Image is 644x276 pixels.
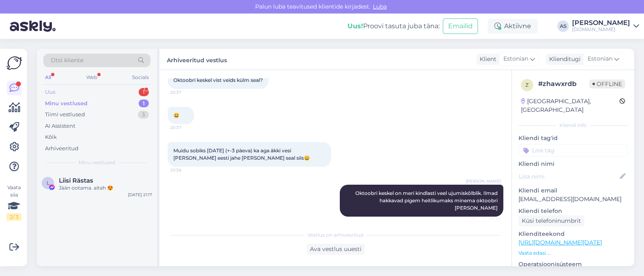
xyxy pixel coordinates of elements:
[170,124,201,131] span: 20:37
[518,207,628,215] p: Kliendi telefon
[521,97,619,114] div: [GEOGRAPHIC_DATA], [GEOGRAPHIC_DATA]
[45,145,79,153] div: Arhiveeritud
[79,159,115,166] span: Minu vestlused
[476,55,496,63] div: Klient
[588,54,613,63] span: Estonian
[525,82,529,88] span: z
[307,244,365,255] div: Ava vestlus uuesti
[468,217,501,223] span: Nähtud ✓ 20:39
[59,177,93,184] span: Liisi Rästas
[138,111,149,119] div: 3
[589,79,625,88] span: Offline
[518,249,628,257] p: Vaata edasi ...
[572,26,630,33] div: [DOMAIN_NAME]
[557,20,569,32] div: AS
[45,133,57,141] div: Kõik
[59,184,152,192] div: Jään ootama. aitah 😍
[167,54,227,65] label: Arhiveeritud vestlus
[572,20,630,26] div: [PERSON_NAME]
[518,195,628,204] p: [EMAIL_ADDRESS][DOMAIN_NAME]
[518,230,628,238] p: Klienditeekond
[51,56,83,65] span: Otsi kliente
[518,134,628,143] p: Kliendi tag'id
[173,77,263,83] span: Oktoobri keskel vist veids külm seal?
[518,186,628,195] p: Kliendi email
[45,111,85,119] div: Tiimi vestlused
[466,178,501,184] span: [PERSON_NAME]
[170,89,201,95] span: 20:37
[518,239,602,246] a: [URL][DOMAIN_NAME][DATE]
[519,172,618,181] input: Lisa nimi
[139,100,149,108] div: 1
[139,88,149,96] div: 1
[128,192,152,198] div: [DATE] 21:17
[518,260,628,269] p: Operatsioonisüsteem
[130,72,150,83] div: Socials
[7,184,21,221] div: Vaata siia
[45,100,88,108] div: Minu vestlused
[443,18,478,34] button: Emailid
[307,231,364,239] span: Vestlus on arhiveeritud
[7,213,21,221] div: 2 / 3
[348,21,440,31] div: Proovi tasuta juba täna:
[518,215,584,226] div: Küsi telefoninumbrit
[7,55,22,71] img: Askly Logo
[572,20,639,33] a: [PERSON_NAME][DOMAIN_NAME]
[370,3,389,10] span: Luba
[348,22,363,30] b: Uus!
[518,160,628,168] p: Kliendi nimi
[538,79,589,89] div: # zhawxrdb
[47,180,49,186] span: L
[518,144,628,156] input: Lisa tag
[546,55,581,63] div: Klienditugi
[170,167,201,173] span: 20:38
[45,88,55,96] div: Uus
[85,72,99,83] div: Web
[518,122,628,129] div: Kliendi info
[488,19,538,34] div: Aktiivne
[355,190,499,211] span: Oktoobri keskel on meri kindlasti veel ujumiskõlblik. Ilmad hakkavad pigem heitlikumaks minema ok...
[173,147,310,161] span: Muidu sobiks [DATE] (+-3 päeva) ka aga äkki vesi [PERSON_NAME] eesti jahe [PERSON_NAME] seal siis😄
[173,112,180,118] span: 😃
[45,122,75,130] div: AI Assistent
[503,54,528,63] span: Estonian
[43,72,53,83] div: All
